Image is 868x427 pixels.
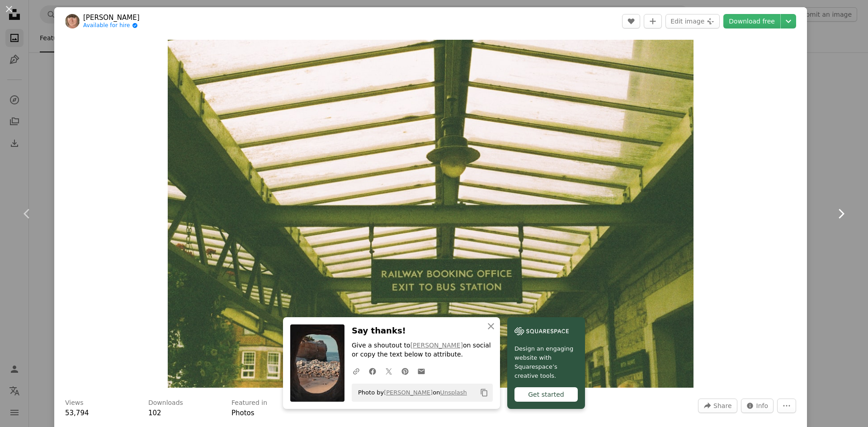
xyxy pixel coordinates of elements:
[381,362,397,380] a: Share on Twitter
[352,324,493,338] h3: Say thanks!
[514,344,578,380] span: Design an engaging website with Squarespace’s creative tools.
[148,399,183,408] h3: Downloads
[231,399,267,408] h3: Featured in
[814,170,868,257] a: Next
[65,399,84,408] h3: Views
[777,399,796,413] button: More Actions
[168,40,693,388] img: Railway booking office exit to bus station sign
[83,13,140,22] a: [PERSON_NAME]
[148,409,161,417] span: 102
[781,14,796,28] button: Choose download size
[622,14,640,28] button: Like
[756,399,769,413] span: Info
[397,362,413,380] a: Share on Pinterest
[698,399,737,413] button: Share this image
[384,389,433,396] a: [PERSON_NAME]
[65,409,89,417] span: 53,794
[741,399,774,413] button: Stats about this image
[352,341,493,359] p: Give a shoutout to on social or copy the text below to attribute.
[713,399,731,413] span: Share
[413,362,429,380] a: Share over email
[364,362,381,380] a: Share on Facebook
[83,22,140,29] a: Available for hire
[514,324,569,338] img: file-1606177908946-d1eed1cbe4f5image
[476,385,492,400] button: Copy to clipboard
[168,40,693,388] button: Zoom in on this image
[644,14,662,28] button: Add to Collection
[410,342,463,349] a: [PERSON_NAME]
[665,14,720,28] button: Edit image
[723,14,780,28] a: Download free
[440,389,467,396] a: Unsplash
[514,387,578,402] div: Get started
[507,317,585,409] a: Design an engaging website with Squarespace’s creative tools.Get started
[231,409,255,417] a: Photos
[354,385,467,400] span: Photo by on
[65,14,80,28] img: Go to Tanya Barrow's profile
